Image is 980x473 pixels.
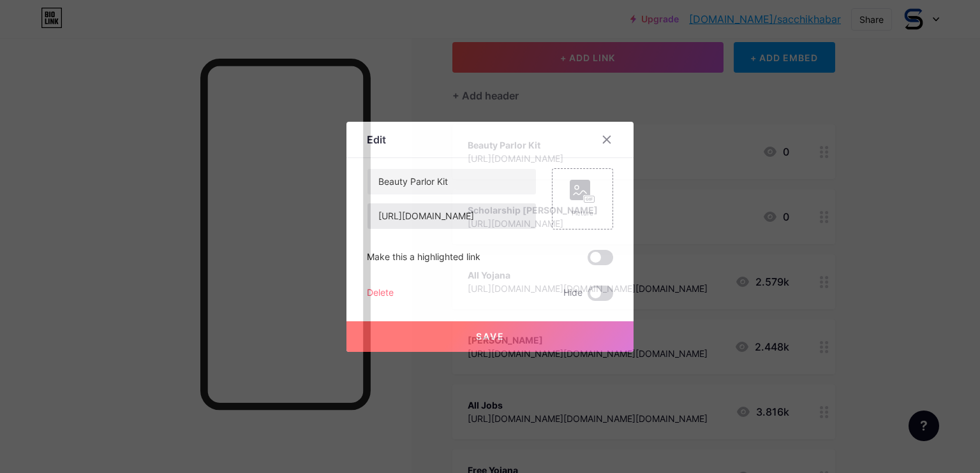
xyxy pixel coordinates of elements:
[346,321,634,352] button: Save
[367,250,480,265] div: Make this a highlighted link
[367,169,536,194] input: Title
[367,203,536,229] input: URL
[563,286,583,301] span: Hide
[476,331,505,342] span: Save
[367,132,386,147] div: Edit
[367,286,394,301] div: Delete
[570,208,595,218] div: Picture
